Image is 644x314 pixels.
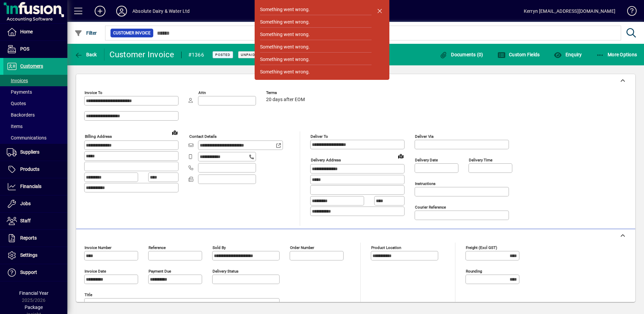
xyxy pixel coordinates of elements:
[67,49,104,61] app-page-header-button: Back
[169,127,180,138] a: View on map
[260,68,310,75] div: Something went wrong.
[198,90,206,95] mat-label: Attn
[596,52,637,57] span: More Options
[497,52,540,57] span: Custom Fields
[111,5,132,17] button: Profile
[496,49,542,61] button: Custom Fields
[20,252,37,258] span: Settings
[466,245,497,250] mat-label: Freight (excl GST)
[3,132,67,144] a: Communications
[149,245,166,250] mat-label: Reference
[113,30,151,36] span: Customer Invoice
[241,53,255,57] span: Unpaid
[3,213,67,229] a: Staff
[371,245,401,250] mat-label: Product location
[466,269,482,274] mat-label: Rounding
[438,49,485,61] button: Documents (0)
[132,6,190,17] div: Absolute Dairy & Water Ltd
[552,49,583,61] button: Enquiry
[20,184,41,189] span: Financials
[260,56,310,63] div: Something went wrong.
[3,144,67,161] a: Suppliers
[3,86,67,98] a: Payments
[415,205,446,210] mat-label: Courier Reference
[3,161,67,178] a: Products
[20,46,29,52] span: POS
[20,235,37,241] span: Reports
[415,134,433,139] mat-label: Deliver via
[73,49,99,61] button: Back
[73,27,99,39] button: Filter
[3,230,67,247] a: Reports
[74,52,97,57] span: Back
[25,305,43,310] span: Package
[215,53,230,57] span: Posted
[7,78,28,83] span: Invoices
[3,75,67,86] a: Invoices
[395,151,406,161] a: View on map
[85,292,92,297] mat-label: Title
[20,270,37,275] span: Support
[554,52,582,57] span: Enquiry
[149,269,171,274] mat-label: Payment due
[20,201,31,206] span: Jobs
[260,43,310,51] div: Something went wrong.
[109,49,174,60] div: Customer Invoice
[7,112,35,118] span: Backorders
[20,29,33,34] span: Home
[266,97,305,102] span: 20 days after EOM
[3,195,67,212] a: Jobs
[85,245,111,250] mat-label: Invoice number
[3,24,67,40] a: Home
[7,89,32,95] span: Payments
[213,269,238,274] mat-label: Delivery status
[85,90,102,95] mat-label: Invoice To
[7,135,46,140] span: Communications
[3,41,67,58] a: POS
[311,134,328,139] mat-label: Deliver To
[3,247,67,264] a: Settings
[20,149,39,155] span: Suppliers
[89,5,111,17] button: Add
[188,50,204,60] div: #1366
[3,121,67,132] a: Items
[440,52,483,57] span: Documents (0)
[524,6,615,17] div: Kerryn [EMAIL_ADDRESS][DOMAIN_NAME]
[3,264,67,281] a: Support
[85,269,106,274] mat-label: Invoice date
[7,101,26,106] span: Quotes
[74,30,97,36] span: Filter
[19,290,49,296] span: Financial Year
[7,124,23,129] span: Items
[3,109,67,121] a: Backorders
[415,158,438,162] mat-label: Delivery date
[266,91,307,95] span: Terms
[290,245,314,250] mat-label: Order number
[20,166,39,172] span: Products
[3,98,67,109] a: Quotes
[469,158,492,162] mat-label: Delivery time
[622,1,636,23] a: Knowledge Base
[594,49,639,61] button: More Options
[3,178,67,195] a: Financials
[415,181,436,186] mat-label: Instructions
[213,245,226,250] mat-label: Sold by
[20,218,31,223] span: Staff
[20,63,43,69] span: Customers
